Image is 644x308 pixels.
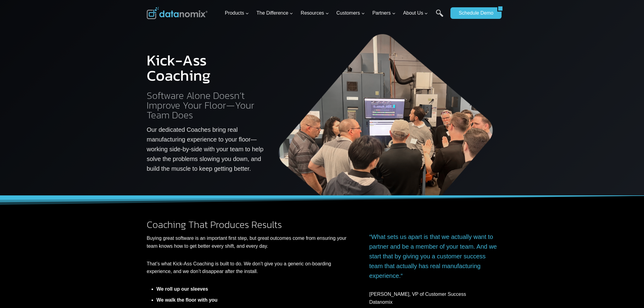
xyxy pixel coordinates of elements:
[147,53,264,83] h1: Kick-Ass Coaching
[403,9,428,17] span: About Us
[156,286,208,292] strong: We roll up our sleeves
[336,9,365,17] span: Customers
[257,9,293,17] span: The Difference
[372,9,395,17] span: Partners
[147,125,264,173] p: Our dedicated Coaches bring real manufacturing experience to your floor—working side-by-side with...
[147,91,264,120] h2: Software Alone Doesn’t Improve Your Floor—Your Team Does
[147,220,352,229] h2: Coaching That Produces Results
[301,9,329,17] span: Resources
[222,3,448,23] nav: Primary Navigation
[147,234,352,250] p: Buying great software is an important first step, but great outcomes come from ensuring your team...
[274,30,497,196] img: Datanomix Kick-Ass Coaching
[436,9,443,23] a: Search
[450,7,497,19] a: Schedule Demo
[369,232,497,281] p: “
[147,7,208,19] img: Datanomix
[147,260,352,275] p: That’s what Kick-Ass Coaching is built to do. We don’t give you a generic on-boarding experience,...
[225,9,249,17] span: Products
[369,299,392,305] span: Datanomix
[369,233,497,279] span: “What sets us apart is that we actually want to partner and be a member of your team. And we star...
[156,297,218,303] strong: We walk the floor with you
[369,292,466,297] span: [PERSON_NAME], VP of Customer Success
